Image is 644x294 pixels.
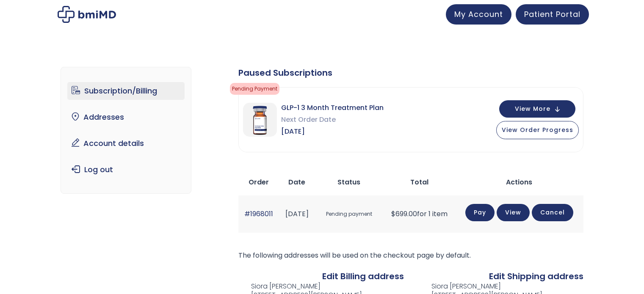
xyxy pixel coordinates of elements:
span: Next Order Date [281,114,384,126]
span: Pending Payment [230,83,279,95]
a: Subscription/Billing [67,82,185,100]
a: My Account [446,4,511,25]
span: View More [515,106,550,112]
span: GLP-1 3 Month Treatment Plan [281,102,384,114]
span: Status [337,177,360,187]
span: 699.00 [391,209,417,219]
img: GLP-1 3 Month Treatment Plan [243,103,277,137]
span: Actions [506,177,532,187]
span: Order [249,177,269,187]
time: [DATE] [285,209,309,219]
a: Edit Shipping address [489,270,583,282]
span: [DATE] [281,126,384,137]
td: for 1 item [384,195,455,232]
a: Pay [465,204,495,221]
div: Paused Subscriptions [238,67,583,79]
p: The following addresses will be used on the checkout page by default. [238,250,583,261]
a: Cancel [532,204,573,221]
span: Date [288,177,305,187]
span: My Account [454,9,503,19]
span: Patient Portal [524,9,580,19]
a: Patient Portal [516,4,589,25]
a: Edit Billing address [322,270,404,282]
nav: Account pages [61,67,191,194]
span: Total [410,177,428,187]
button: View More [499,100,575,118]
a: Account details [67,135,185,152]
span: View Order Progress [502,126,573,134]
span: Pending payment [318,206,379,222]
img: My account [58,6,116,23]
a: View [497,204,530,221]
a: #1968011 [244,209,273,219]
span: $ [391,209,395,219]
a: Addresses [67,108,185,126]
button: View Order Progress [496,121,579,139]
a: Log out [67,161,185,179]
